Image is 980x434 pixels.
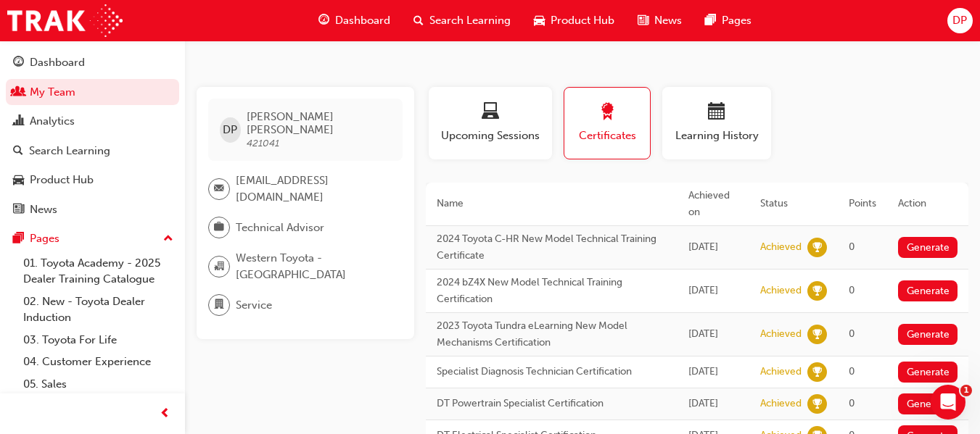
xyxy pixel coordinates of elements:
th: Achieved on [678,183,750,226]
div: Achieved [760,327,802,341]
div: Dashboard [30,54,85,71]
span: Learning History [673,128,760,144]
span: guage-icon [13,57,24,70]
span: 0 [849,241,855,253]
span: Upcoming Sessions [440,128,541,144]
div: Achieved [760,365,802,379]
div: Achieved [760,241,802,254]
span: car-icon [13,174,24,187]
th: Action [887,183,968,226]
span: Service [236,297,272,314]
div: Product Hub [30,172,94,188]
button: DashboardMy TeamAnalyticsSearch LearningProduct HubNews [6,46,179,225]
span: search-icon [413,12,424,30]
button: Generate [898,393,958,414]
span: [EMAIL_ADDRESS][DOMAIN_NAME] [236,172,391,205]
span: learningRecordVerb_ACHIEVE-icon [807,325,827,344]
span: 421041 [247,137,279,149]
span: Search Learning [429,12,511,29]
span: car-icon [534,12,545,30]
span: 0 [849,365,855,377]
span: chart-icon [13,115,24,128]
span: Dashboard [335,12,390,29]
span: email-icon [214,180,224,199]
span: Pages [722,12,752,29]
div: Achieved [760,284,802,298]
button: DP [947,8,973,33]
span: up-icon [163,230,173,249]
span: 1 [960,385,972,396]
span: Fri Dec 01 2023 14:29:38 GMT+1100 (Australian Eastern Daylight Time) [688,327,718,340]
span: Western Toyota - [GEOGRAPHIC_DATA] [236,250,391,283]
span: guage-icon [318,12,329,30]
th: Status [749,183,838,226]
span: briefcase-icon [214,218,224,237]
a: car-iconProduct Hub [522,6,626,36]
span: Product Hub [551,12,614,29]
a: My Team [6,79,179,106]
button: Pages [6,225,179,252]
span: DP [952,12,967,29]
a: 02. New - Toyota Dealer Induction [17,291,179,329]
span: Fri Nov 03 2023 21:39:49 GMT+1100 (Australian Eastern Daylight Time) [688,397,718,409]
a: Dashboard [6,49,179,76]
a: Analytics [6,108,179,135]
button: Certificates [564,87,651,159]
span: department-icon [214,296,224,314]
span: pages-icon [13,233,24,246]
img: Trak [7,4,123,37]
a: News [6,196,179,223]
span: learningRecordVerb_ACHIEVE-icon [807,394,827,414]
span: learningRecordVerb_ACHIEVE-icon [807,281,827,301]
span: 0 [849,397,855,409]
a: 05. Sales [17,373,179,396]
a: search-iconSearch Learning [402,6,522,36]
span: DP [223,122,237,138]
a: 04. Customer Experience [17,351,179,373]
span: Sat Mar 02 2024 18:42:12 GMT+1100 (Australian Eastern Daylight Time) [688,284,718,296]
td: 2024 Toyota C-HR New Model Technical Training Certificate [426,226,678,270]
button: Generate [898,237,958,258]
th: Name [426,183,678,226]
button: Generate [898,362,958,383]
span: 0 [849,284,855,296]
span: Certificates [575,128,639,144]
span: news-icon [638,12,648,30]
span: News [654,12,682,29]
a: news-iconNews [626,6,693,36]
a: 03. Toyota For Life [17,329,179,351]
iframe: Intercom live chat [931,385,965,420]
button: Generate [898,324,958,345]
td: 2023 Toyota Tundra eLearning New Model Mechanisms Certification [426,313,678,356]
span: organisation-icon [214,257,224,276]
button: Learning History [662,87,771,159]
a: Product Hub [6,167,179,193]
span: laptop-icon [482,103,499,122]
span: 0 [849,327,855,340]
a: Search Learning [6,138,179,164]
span: [PERSON_NAME] [PERSON_NAME] [247,110,391,136]
span: Fri May 03 2024 08:54:54 GMT+1000 (Australian Eastern Standard Time) [688,241,718,253]
span: calendar-icon [708,103,725,122]
td: 2024 bZ4X New Model Technical Training Certification [426,270,678,313]
div: Analytics [30,113,75,130]
span: pages-icon [705,12,716,30]
div: Achieved [760,397,802,411]
a: pages-iconPages [693,6,763,36]
span: Wed Nov 08 2023 12:15:14 GMT+1100 (Australian Eastern Daylight Time) [688,365,718,377]
td: Specialist Diagnosis Technician Certification [426,356,678,388]
div: News [30,201,57,218]
th: Points [838,183,887,226]
span: award-icon [598,103,616,122]
span: learningRecordVerb_ACHIEVE-icon [807,362,827,382]
button: Generate [898,280,958,301]
td: DT Powertrain Specialist Certification [426,388,678,420]
span: learningRecordVerb_ACHIEVE-icon [807,238,827,257]
button: Upcoming Sessions [429,87,552,159]
div: Pages [30,230,59,247]
a: 01. Toyota Academy - 2025 Dealer Training Catalogue [17,252,179,291]
span: Technical Advisor [236,220,324,236]
div: Search Learning [29,143,110,159]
